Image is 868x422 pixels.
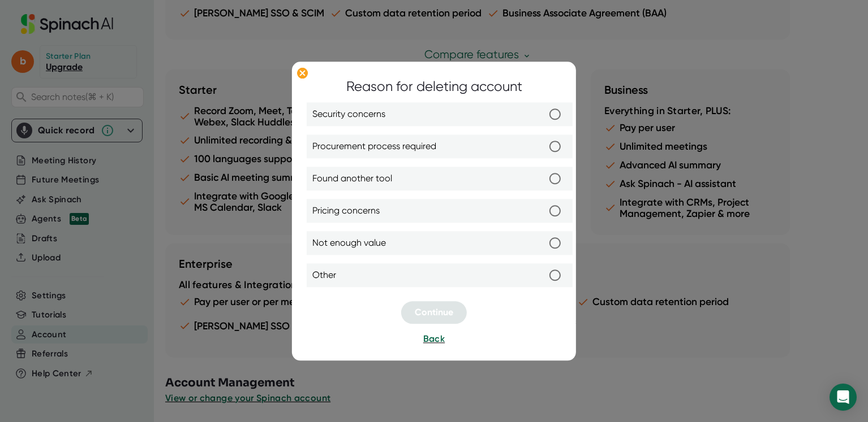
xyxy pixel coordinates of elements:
span: Back [423,333,445,344]
button: Back [423,332,445,346]
span: Other [312,268,336,282]
button: Continue [401,301,467,324]
div: Open Intercom Messenger [830,384,857,411]
span: Found another tool [312,172,392,185]
span: Continue [415,307,453,317]
span: Pricing concerns [312,204,380,217]
span: Procurement process required [312,140,436,153]
div: Reason for deleting account [346,76,522,97]
span: Not enough value [312,236,386,250]
span: Security concerns [312,107,385,121]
